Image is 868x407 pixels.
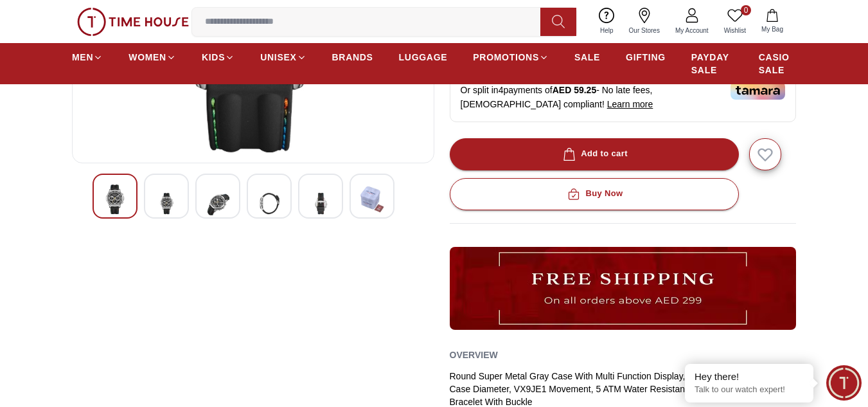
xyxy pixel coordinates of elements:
img: Tamara [731,82,785,100]
span: PAYDAY SALE [691,51,733,77]
a: WOMEN [128,46,176,69]
span: Our Stores [624,26,665,35]
span: My Bag [756,24,788,34]
a: PAYDAY SALE [691,46,733,82]
div: Or split in 4 payments of - No late fees, [DEMOGRAPHIC_DATA] compliant! [450,72,797,122]
span: CASIO SALE [759,51,796,77]
span: PROMOTIONS [473,51,539,64]
a: BRANDS [332,46,373,69]
span: MEN [72,51,93,64]
div: Buy Now [565,186,623,201]
button: Add to cart [450,138,739,170]
div: Hey there! [695,370,804,383]
div: Chat Widget [826,365,862,401]
span: Learn more [607,99,653,109]
a: SALE [574,46,600,69]
a: GIFTING [626,46,666,69]
a: 0Wishlist [716,5,754,38]
img: Lee Cooper Men's Multi Function Dark Green Dial Watch - LC08048.077 [155,185,178,222]
img: Lee Cooper Men's Multi Function Dark Green Dial Watch - LC08048.077 [360,185,384,214]
span: LUGGAGE [399,51,448,64]
span: SALE [574,51,600,64]
img: ... [77,8,189,36]
a: PROMOTIONS [473,46,549,69]
button: Buy Now [450,178,739,210]
span: Wishlist [719,26,751,35]
a: Help [592,5,621,38]
img: Lee Cooper Men's Multi Function Dark Green Dial Watch - LC08048.077 [103,185,127,214]
p: Talk to our watch expert! [695,384,804,395]
button: My Bag [754,6,791,37]
a: KIDS [202,46,235,69]
img: Lee Cooper Men's Multi Function Dark Green Dial Watch - LC08048.077 [206,185,229,222]
a: UNISEX [260,46,306,69]
span: KIDS [202,51,225,64]
img: ... [450,247,797,330]
img: Lee Cooper Men's Multi Function Dark Green Dial Watch - LC08048.077 [258,185,281,222]
span: UNISEX [260,51,296,64]
span: WOMEN [128,51,166,64]
a: MEN [72,46,103,69]
span: BRANDS [332,51,373,64]
a: LUGGAGE [399,46,448,69]
div: Add to cart [560,147,628,161]
span: GIFTING [626,51,666,64]
span: Help [595,26,619,35]
h2: Overview [450,345,498,365]
span: AED 59.25 [553,85,596,95]
span: 0 [741,5,751,15]
img: Lee Cooper Men's Multi Function Dark Green Dial Watch - LC08048.077 [309,185,332,222]
a: CASIO SALE [759,46,796,82]
a: Our Stores [621,5,668,38]
span: My Account [670,26,714,35]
